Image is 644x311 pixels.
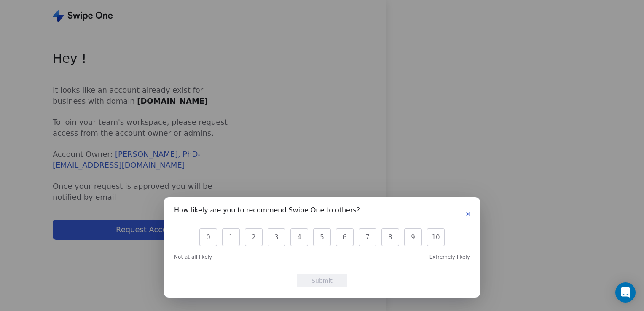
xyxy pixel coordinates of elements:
[427,228,445,246] button: 10
[404,228,422,246] button: 9
[174,207,360,216] h1: How likely are you to recommend Swipe One to others?
[297,274,347,287] button: Submit
[359,228,376,246] button: 7
[222,228,240,246] button: 1
[268,228,285,246] button: 3
[290,228,308,246] button: 4
[245,228,263,246] button: 2
[174,254,212,260] span: Not at all likely
[381,228,399,246] button: 8
[336,228,354,246] button: 6
[429,254,470,260] span: Extremely likely
[199,228,217,246] button: 0
[313,228,331,246] button: 5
